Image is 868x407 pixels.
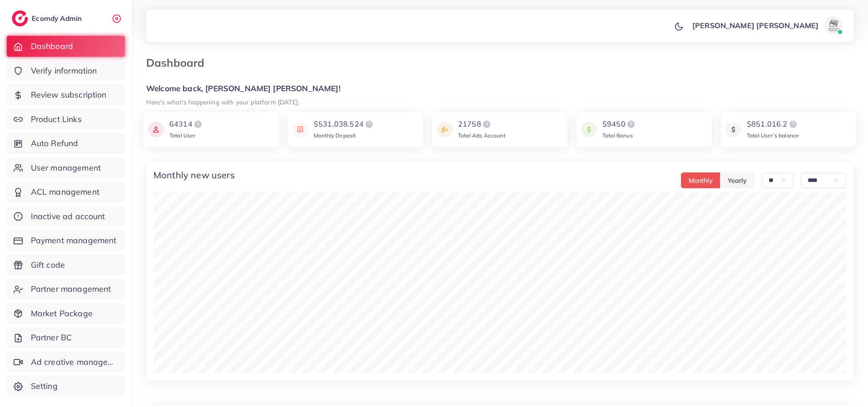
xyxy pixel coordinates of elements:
span: Setting [31,380,58,392]
button: Yearly [720,172,755,188]
img: logo [192,119,203,130]
img: avatar [824,16,843,34]
a: Partner BC [7,327,125,348]
div: $9450 [602,119,636,130]
div: 64314 [169,119,203,130]
a: Ad creative management [7,352,125,373]
span: Partner BC [31,332,72,343]
img: logo [12,10,28,26]
span: Total Ads Account [458,132,505,139]
a: Inactive ad account [7,206,125,227]
span: Verify information [31,65,97,77]
span: Total Bonus [602,132,633,139]
a: User management [7,157,125,178]
span: Market Package [31,308,93,319]
a: Product Links [7,109,125,130]
img: icon payment [581,119,597,140]
a: Partner management [7,279,125,299]
img: icon payment [437,119,453,140]
a: Payment management [7,230,125,251]
a: Dashboard [7,36,125,57]
img: logo [788,119,799,130]
span: Payment management [31,235,117,246]
span: Ad creative management [31,356,118,368]
span: Inactive ad account [31,211,105,222]
h5: Welcome back, [PERSON_NAME] [PERSON_NAME]! [146,84,853,93]
span: Dashboard [31,40,73,52]
h4: Monthly new users [153,170,235,181]
h2: Ecomdy Admin [32,14,84,23]
div: $851,016.2 [747,119,799,130]
span: Total User [169,132,196,139]
span: Auto Refund [31,137,79,149]
span: User management [31,162,101,174]
a: Verify information [7,60,125,81]
img: logo [626,119,636,130]
a: Market Package [7,303,125,324]
span: Partner management [31,283,111,295]
small: Here's what's happening with your platform [DATE]. [146,98,299,106]
p: [PERSON_NAME] [PERSON_NAME] [692,20,819,31]
img: icon payment [292,119,308,140]
a: Gift code [7,255,125,275]
a: Auto Refund [7,133,125,154]
a: logoEcomdy Admin [12,10,84,26]
img: icon payment [725,119,741,140]
a: Setting [7,376,125,397]
span: Review subscription [31,89,107,101]
span: Gift code [31,259,65,271]
img: icon payment [148,119,164,140]
span: Total User’s balance [747,132,799,139]
button: Monthly [681,172,720,188]
a: ACL management [7,181,125,202]
div: 21758 [458,119,505,130]
a: Review subscription [7,84,125,105]
h3: Dashboard [146,56,212,69]
span: ACL management [31,186,99,198]
img: logo [481,119,492,130]
span: Monthly Deposit [314,132,355,139]
a: [PERSON_NAME] [PERSON_NAME]avatar [687,16,846,34]
img: logo [364,119,375,130]
span: Product Links [31,113,82,125]
div: $531,038.524 [314,119,375,130]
